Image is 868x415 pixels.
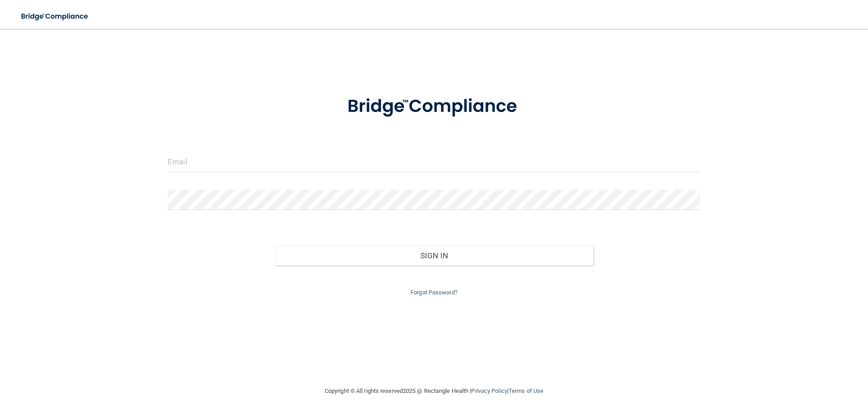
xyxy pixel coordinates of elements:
[168,152,700,172] input: Email
[509,387,543,394] a: Terms of Use
[410,289,458,296] a: Forgot Password?
[471,387,507,394] a: Privacy Policy
[14,7,97,26] img: bridge_compliance_login_screen.278c3ca4.svg
[329,83,539,130] img: bridge_compliance_login_screen.278c3ca4.svg
[274,246,594,266] button: Sign In
[269,377,599,406] div: Copyright © All rights reserved 2025 @ Rectangle Health | |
